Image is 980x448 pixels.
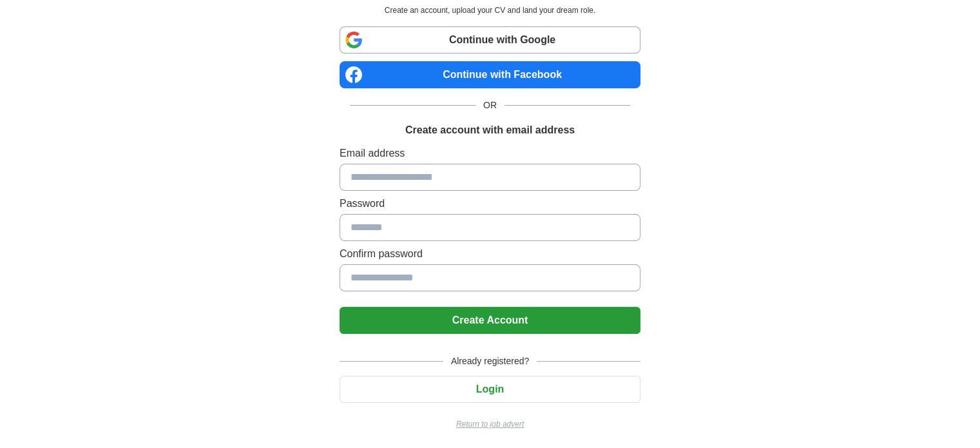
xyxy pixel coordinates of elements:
[340,26,640,54] a: Continue with Google
[405,122,575,138] h1: Create account with email address
[340,196,640,211] label: Password
[340,61,640,88] a: Continue with Facebook
[340,418,640,430] a: Return to job advert
[340,376,640,403] button: Login
[476,99,504,112] span: OR
[340,246,640,262] label: Confirm password
[342,5,638,16] p: Create an account, upload your CV and land your dream role.
[340,146,640,161] label: Email address
[340,307,640,334] button: Create Account
[340,384,640,394] a: Login
[443,355,537,368] span: Already registered?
